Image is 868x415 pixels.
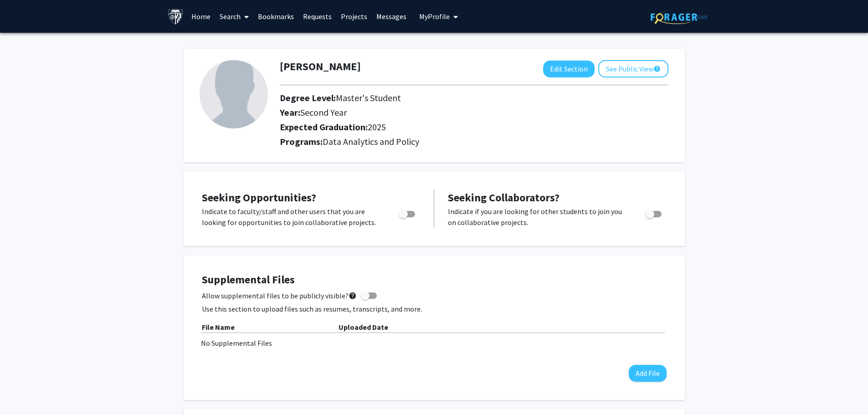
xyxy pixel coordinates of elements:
[280,92,601,103] h2: Degree Level:
[187,0,215,32] a: Home
[448,206,628,228] p: Indicate if you are looking for other students to join you on collaborative projects.
[202,273,667,287] h4: Supplemental Files
[629,365,667,382] button: Add File
[215,0,253,32] a: Search
[349,290,357,301] mat-icon: help
[372,0,411,32] a: Messages
[336,0,372,32] a: Projects
[202,206,381,228] p: Indicate to faculty/staff and other users that you are looking for opportunities to join collabor...
[7,374,39,408] iframe: Chat
[300,107,347,118] span: Second Year
[653,63,661,74] mat-icon: help
[202,303,667,314] p: Use this section to upload files such as resumes, transcripts, and more.
[598,60,668,77] button: See Public View
[280,122,601,133] h2: Expected Graduation:
[336,92,401,103] span: Master's Student
[642,206,667,220] div: Toggle
[202,290,357,301] span: Allow supplemental files to be publicly visible?
[339,323,388,332] b: Uploaded Date
[200,60,268,128] img: Profile Picture
[202,323,235,332] b: File Name
[395,206,420,220] div: Toggle
[543,61,595,77] button: Edit Section
[280,136,668,147] h2: Programs:
[368,121,386,133] span: 2025
[280,60,361,73] h1: [PERSON_NAME]
[201,338,668,348] div: No Supplemental Files
[323,136,419,147] span: Data Analytics and Policy
[168,9,184,25] img: Johns Hopkins University Logo
[448,190,560,205] span: Seeking Collaborators?
[202,190,316,205] span: Seeking Opportunities?
[651,10,708,24] img: ForagerOne Logo
[419,12,450,21] span: My Profile
[298,0,336,32] a: Requests
[280,107,601,118] h2: Year:
[253,0,298,32] a: Bookmarks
